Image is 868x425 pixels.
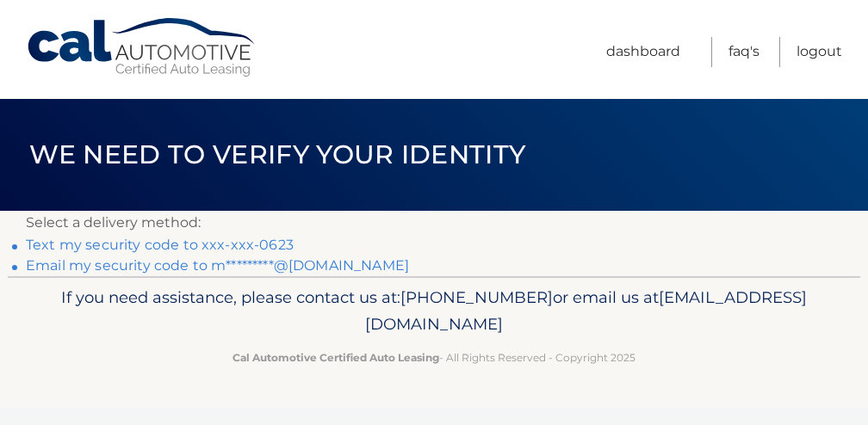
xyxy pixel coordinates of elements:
[232,351,439,364] strong: Cal Automotive Certified Auto Leasing
[400,287,553,307] span: [PHONE_NUMBER]
[728,37,759,67] a: FAQ's
[26,257,409,274] a: Email my security code to m*********@[DOMAIN_NAME]
[34,284,834,339] p: If you need assistance, please contact us at: or email us at
[26,17,258,78] a: Cal Automotive
[29,139,526,170] span: We need to verify your identity
[26,237,294,253] a: Text my security code to xxx-xxx-0623
[34,348,834,366] p: - All Rights Reserved - Copyright 2025
[797,37,842,67] a: Logout
[26,211,842,235] p: Select a delivery method:
[606,37,680,67] a: Dashboard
